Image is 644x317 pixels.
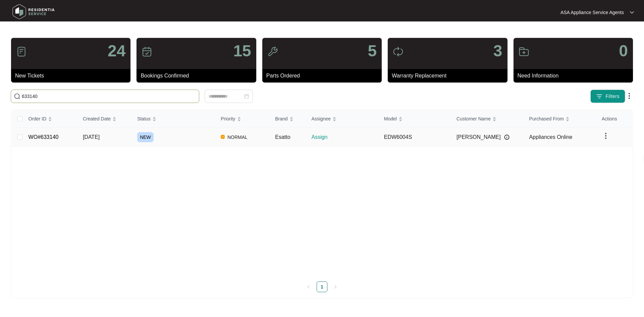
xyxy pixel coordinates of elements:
[518,72,633,80] p: Need Information
[132,110,215,128] th: Status
[15,72,130,80] p: New Tickets
[379,110,451,128] th: Model
[83,115,111,122] span: Created Date
[596,110,633,128] th: Actions
[221,135,225,139] img: Vercel Logo
[29,134,59,140] a: WO#633140
[77,110,132,128] th: Created Date
[630,11,634,14] img: dropdown arrow
[393,46,404,57] img: icon
[267,46,278,57] img: icon
[225,133,250,141] span: NORMAL
[306,110,378,128] th: Assignee
[379,128,451,147] td: EDW6004S
[22,93,196,100] input: Search by Order Id, Assignee Name, Customer Name, Brand and Model
[330,281,341,292] button: right
[83,134,100,140] span: [DATE]
[23,110,77,128] th: Order ID
[141,72,256,80] p: Bookings Confirmed
[605,93,620,100] span: Filters
[270,110,306,128] th: Brand
[524,110,596,128] th: Purchased From
[233,43,251,59] p: 15
[368,43,377,59] p: 5
[275,134,290,140] span: Esatto
[303,281,314,292] li: Previous Page
[493,43,502,59] p: 3
[16,46,27,57] img: icon
[602,132,610,140] img: dropdown arrow
[317,282,327,292] a: 1
[457,115,491,122] span: Customer Name
[504,135,509,140] img: Info icon
[14,93,20,100] img: search-icon
[317,281,327,292] li: 1
[108,43,125,59] p: 24
[392,72,507,80] p: Warranty Replacement
[266,72,382,80] p: Parts Ordered
[137,115,151,122] span: Status
[451,110,524,128] th: Customer Name
[529,115,563,122] span: Purchased From
[596,93,603,100] img: filter icon
[529,134,572,140] span: Appliances Online
[275,115,287,122] span: Brand
[10,2,57,22] img: residentia service logo
[330,281,341,292] li: Next Page
[384,115,397,122] span: Model
[625,92,633,100] img: dropdown arrow
[221,115,235,122] span: Priority
[560,9,624,16] p: ASA Appliance Service Agents
[333,285,337,289] span: right
[457,133,501,141] span: [PERSON_NAME]
[590,90,625,103] button: filter iconFilters
[137,132,154,142] span: NEW
[311,133,378,141] p: Assign
[29,115,47,122] span: Order ID
[311,115,331,122] span: Assignee
[303,281,314,292] button: left
[142,46,152,57] img: icon
[215,110,270,128] th: Priority
[519,46,529,57] img: icon
[619,43,628,59] p: 0
[307,285,311,289] span: left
